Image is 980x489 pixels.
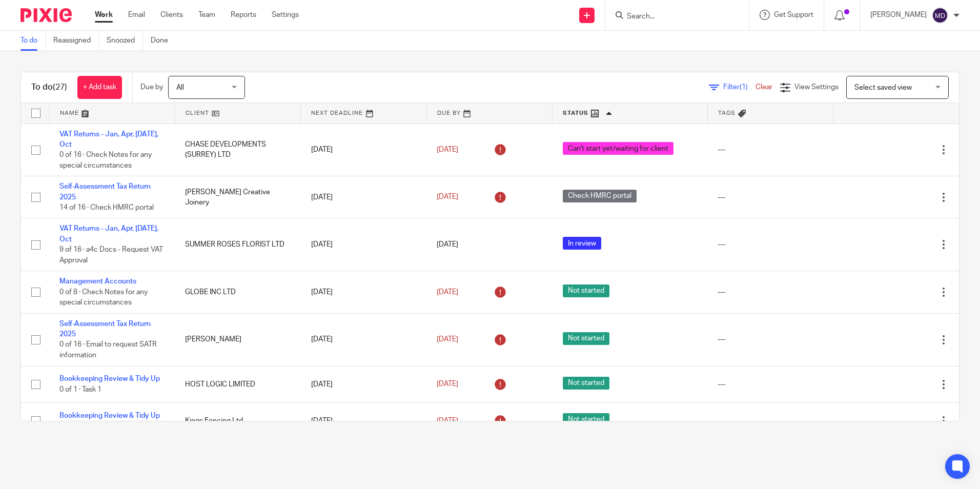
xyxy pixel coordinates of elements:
span: Not started [563,377,609,390]
a: Bookkeeping Review & Tidy Up [59,375,160,382]
a: Self-Assessment Tax Return 2025 [59,320,151,338]
a: Clients [160,10,183,20]
a: To do [21,31,46,51]
span: View Settings [794,84,839,91]
td: Kings Fencing Ltd [175,402,300,439]
p: [PERSON_NAME] [870,10,927,20]
td: [DATE] [301,271,426,313]
span: 0 of 16 · Email to request SATR information [59,341,157,359]
a: Management Accounts [59,278,136,285]
span: All [176,84,184,91]
td: [PERSON_NAME] [175,313,300,366]
a: + Add task [77,76,122,99]
td: GLOBE INC LTD [175,271,300,313]
span: Not started [563,284,609,297]
td: [DATE] [301,402,426,439]
span: [DATE] [437,336,458,343]
img: svg%3E [932,7,948,24]
span: 0 of 16 · Check Notes for any special circumstances [59,151,152,169]
a: Settings [272,10,299,20]
img: Pixie [21,8,72,22]
span: 0 of 8 · Check Notes for any special circumstances [59,289,148,307]
div: --- [718,334,823,344]
a: Bookkeeping Review & Tidy Up [59,412,160,419]
a: Clear [756,84,772,91]
td: SUMMER ROSES FLORIST LTD [175,218,300,271]
td: [DATE] [301,313,426,366]
a: Reassigned [53,31,99,51]
div: --- [718,239,823,250]
td: [DATE] [301,176,426,218]
td: [PERSON_NAME] Creative Joinery [175,176,300,218]
span: 14 of 16 · Check HMRC portal [59,204,154,211]
a: Email [128,10,145,20]
span: Tags [718,110,736,116]
span: 0 of 1 · Task 1 [59,386,101,393]
td: [DATE] [301,366,426,402]
a: Reports [231,10,256,20]
span: In review [563,237,601,250]
a: Team [198,10,215,20]
h1: To do [31,82,67,93]
div: --- [718,145,823,155]
span: 9 of 16 · a4c Docs - Request VAT Approval [59,246,163,264]
a: Done [151,31,176,51]
td: [DATE] [301,124,426,176]
span: [DATE] [437,417,458,424]
div: --- [718,379,823,390]
a: Work [95,10,113,20]
input: Search [626,12,718,22]
span: [DATE] [437,241,458,248]
span: [DATE] [437,146,458,153]
span: [DATE] [437,289,458,296]
span: Not started [563,413,609,426]
span: [DATE] [437,194,458,201]
span: Not started [563,332,609,345]
td: [DATE] [301,218,426,271]
div: --- [718,416,823,426]
span: Check HMRC portal [563,190,637,202]
span: (1) [740,84,748,91]
span: Filter [723,84,756,91]
a: VAT Returns - Jan, Apr, [DATE], Oct [59,225,158,242]
a: VAT Returns - Jan, Apr, [DATE], Oct [59,131,158,148]
p: Due by [140,82,163,92]
span: [DATE] [437,381,458,388]
td: CHASE DEVELOPMENTS (SURREY) LTD [175,124,300,176]
td: HOST LOGIC LIMITED [175,366,300,402]
span: Get Support [774,11,813,18]
a: Self-Assessment Tax Return 2025 [59,183,151,200]
span: Can't start yet/waiting for client [563,142,673,155]
div: --- [718,192,823,202]
span: (27) [53,83,67,91]
div: --- [718,287,823,297]
a: Snoozed [107,31,143,51]
span: Select saved view [854,84,912,91]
